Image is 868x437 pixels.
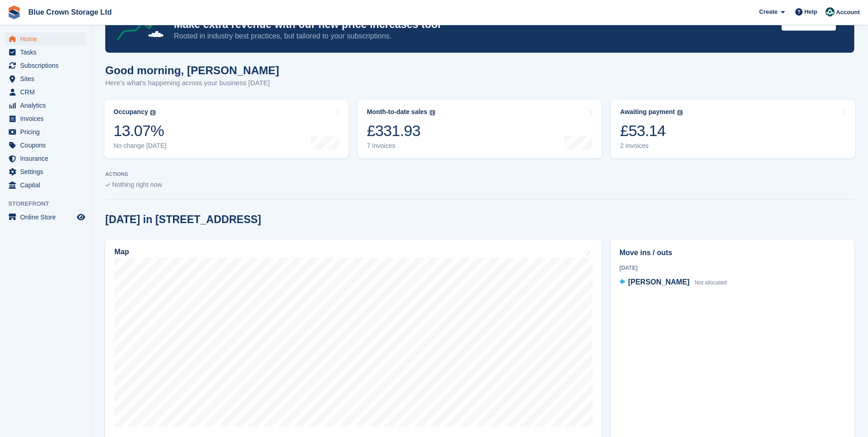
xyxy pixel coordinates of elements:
span: [PERSON_NAME] [628,278,690,286]
span: Home [20,33,75,45]
span: Coupons [20,139,75,152]
div: 2 invoices [620,142,683,150]
img: John Marshall [825,7,835,16]
span: Nothing right now [112,181,162,188]
h2: [DATE] in [STREET_ADDRESS] [105,213,261,226]
span: Tasks [20,46,75,59]
a: menu [5,139,86,152]
a: Occupancy 13.07% No change [DATE] [104,100,349,158]
a: menu [5,112,86,125]
div: 7 invoices [367,142,435,150]
h2: Map [114,248,129,256]
div: Month-to-date sales [367,108,427,116]
img: icon-info-grey-7440780725fd019a000dd9b08b2336e03edf1995a4989e88bcd33f0948082b44.svg [150,110,156,115]
a: menu [5,33,86,45]
span: Create [759,7,777,16]
span: Account [836,8,860,17]
span: Storefront [8,199,91,208]
img: icon-info-grey-7440780725fd019a000dd9b08b2336e03edf1995a4989e88bcd33f0948082b44.svg [677,110,683,115]
span: Settings [20,165,75,178]
p: ACTIONS [105,171,854,177]
a: menu [5,152,86,165]
a: menu [5,59,86,72]
span: Analytics [20,99,75,112]
span: Online Store [20,211,75,224]
div: No change [DATE] [113,142,167,150]
a: Awaiting payment £53.14 2 invoices [611,100,855,158]
span: Capital [20,179,75,191]
a: Month-to-date sales £331.93 7 invoices [358,100,602,158]
h1: Good morning, [PERSON_NAME] [105,64,279,76]
a: Blue Crown Storage Ltd [25,5,115,20]
a: menu [5,72,86,85]
span: Not allocated [695,279,727,286]
a: menu [5,46,86,59]
a: menu [5,165,86,178]
a: menu [5,211,86,224]
span: CRM [20,86,75,98]
span: Subscriptions [20,59,75,72]
img: icon-info-grey-7440780725fd019a000dd9b08b2336e03edf1995a4989e88bcd33f0948082b44.svg [430,110,435,115]
span: Pricing [20,126,75,138]
a: menu [5,99,86,112]
div: [DATE] [620,264,846,272]
div: £53.14 [620,121,683,140]
div: Awaiting payment [620,108,675,116]
span: Help [804,7,817,16]
span: Invoices [20,112,75,125]
a: menu [5,126,86,138]
span: Insurance [20,152,75,165]
img: blank_slate_check_icon-ba018cac091ee9be17c0a81a6c232d5eb81de652e7a59be601be346b1b6ddf79.svg [105,183,110,187]
p: Here's what's happening across your business [DATE] [105,78,279,88]
a: Preview store [75,212,86,223]
a: menu [5,86,86,98]
p: Rooted in industry best practices, but tailored to your subscriptions. [174,31,774,41]
h2: Move ins / outs [620,247,846,258]
a: [PERSON_NAME] Not allocated [620,277,727,289]
img: stora-icon-8386f47178a22dfd0bd8f6a31ec36ba5ce8667c1dd55bd0f319d3a0aa187defe.svg [7,5,21,19]
div: £331.93 [367,121,435,140]
a: menu [5,179,86,191]
div: 13.07% [113,121,167,140]
div: Occupancy [113,108,148,116]
span: Sites [20,72,75,85]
